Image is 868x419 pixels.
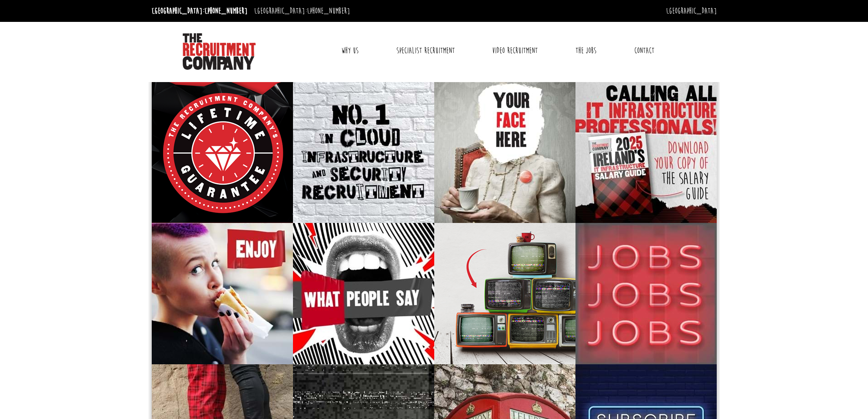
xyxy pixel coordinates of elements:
[485,39,544,62] a: Video Recruitment
[569,39,603,62] a: The Jobs
[149,4,250,18] li: [GEOGRAPHIC_DATA]:
[307,6,350,16] a: [PHONE_NUMBER]
[666,6,717,16] a: [GEOGRAPHIC_DATA]
[390,39,462,62] a: Specialist Recruitment
[627,39,661,62] a: Contact
[183,33,256,70] img: The Recruitment Company
[205,6,247,16] a: [PHONE_NUMBER]
[252,4,352,18] li: [GEOGRAPHIC_DATA]:
[334,39,365,62] a: Why Us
